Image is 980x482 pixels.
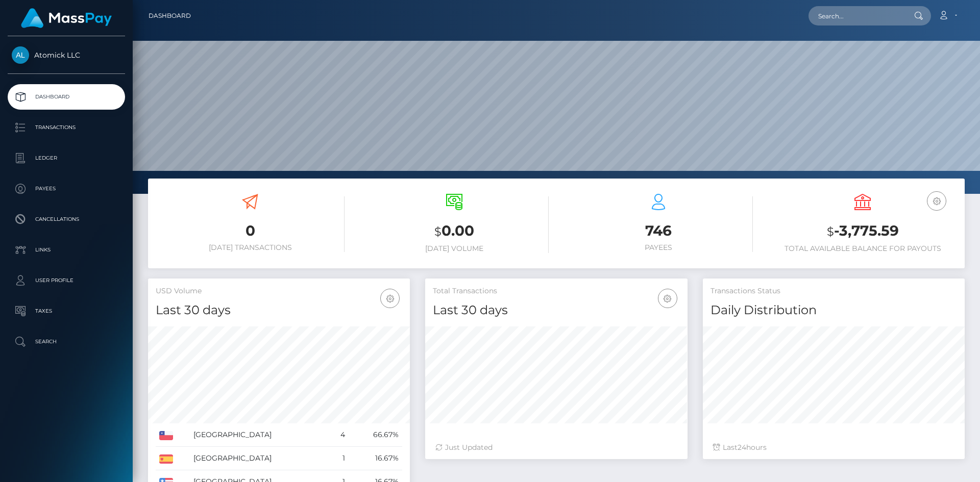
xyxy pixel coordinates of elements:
p: Dashboard [12,89,121,105]
h4: Daily Distribution [710,301,957,319]
span: 24 [738,443,746,452]
a: Dashboard [8,84,125,110]
a: Links [8,237,125,263]
h6: [DATE] Volume [360,244,549,253]
img: Atomick LLC [12,46,29,64]
h4: Last 30 days [156,301,402,319]
h6: Payees [564,243,753,252]
p: Taxes [12,303,121,319]
p: Cancellations [12,212,121,227]
a: Search [8,329,125,354]
a: Cancellations [8,207,125,232]
p: Search [12,334,121,349]
td: [GEOGRAPHIC_DATA] [190,447,330,470]
h5: Transactions Status [710,286,957,296]
img: CL.png [159,431,173,440]
td: 4 [330,423,349,447]
h5: USD Volume [156,286,402,296]
p: User Profile [12,273,121,288]
small: $ [434,224,442,239]
td: 66.67% [349,423,402,447]
p: Transactions [12,120,121,135]
td: 1 [330,447,349,470]
h6: Total Available Balance for Payouts [768,244,957,253]
a: Ledger [8,145,125,171]
h3: 746 [564,221,753,241]
td: 16.67% [349,447,402,470]
p: Links [12,242,121,258]
h4: Last 30 days [433,301,679,319]
a: Payees [8,176,125,201]
a: Transactions [8,115,125,140]
input: Search... [808,6,904,26]
h6: [DATE] Transactions [156,243,345,252]
p: Ledger [12,150,121,166]
a: Dashboard [149,5,191,27]
h3: -3,775.59 [768,221,957,242]
div: Just Updated [435,442,677,453]
h3: 0.00 [360,221,549,242]
div: Last hours [713,442,954,453]
h3: 0 [156,221,345,241]
img: MassPay Logo [21,8,112,28]
p: Payees [12,181,121,196]
h5: Total Transactions [433,286,679,296]
a: User Profile [8,268,125,293]
img: ES.png [159,454,173,464]
a: Taxes [8,298,125,324]
td: [GEOGRAPHIC_DATA] [190,423,330,447]
span: Atomick LLC [8,50,125,60]
small: $ [827,224,834,239]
